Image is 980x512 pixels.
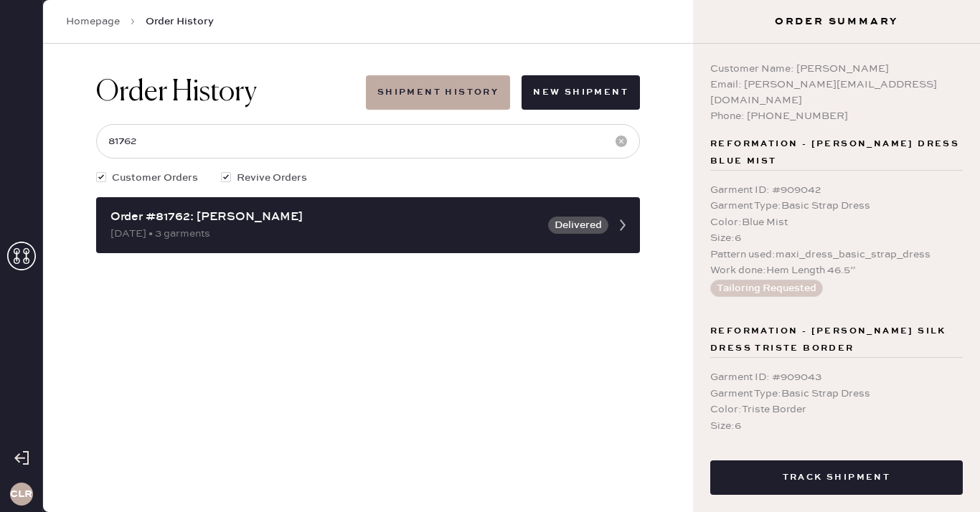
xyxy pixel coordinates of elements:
[710,230,963,246] div: Size : 6
[710,247,963,262] div: Pattern used : maxi_dress_basic_strap_dress
[710,61,963,77] div: Customer Name: [PERSON_NAME]
[710,418,963,434] div: Size : 6
[710,77,963,108] div: Email: [PERSON_NAME][EMAIL_ADDRESS][DOMAIN_NAME]
[710,108,963,124] div: Phone: [PHONE_NUMBER]
[710,460,963,495] button: Track Shipment
[710,136,963,170] span: Reformation - [PERSON_NAME] Dress Blue Mist
[710,280,823,297] button: Tailoring Requested
[710,262,963,278] div: Work done : Hem Length 46.5”
[710,214,963,230] div: Color : Blue Mist
[710,369,963,385] div: Garment ID : # 909043
[66,14,120,29] a: Homepage
[710,402,963,417] div: Color : Triste Border
[710,470,963,483] a: Track Shipment
[96,124,640,158] input: Search by order number, customer name, email or phone number
[548,217,608,234] button: Delivered
[10,489,32,499] h3: CLR
[912,447,974,509] iframe: Front Chat
[710,198,963,214] div: Garment Type : Basic Strap Dress
[710,323,963,357] span: Reformation - [PERSON_NAME] Silk Dress Triste Border
[237,170,307,186] span: Revive Orders
[522,75,640,110] button: New Shipment
[693,14,980,29] h3: Order Summary
[366,75,510,110] button: Shipment History
[112,170,198,186] span: Customer Orders
[710,182,963,198] div: Garment ID : # 909042
[146,14,214,29] span: Order History
[710,386,963,402] div: Garment Type : Basic Strap Dress
[110,209,540,226] div: Order #81762: [PERSON_NAME]
[96,75,257,110] h1: Order History
[110,226,540,242] div: [DATE] • 3 garments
